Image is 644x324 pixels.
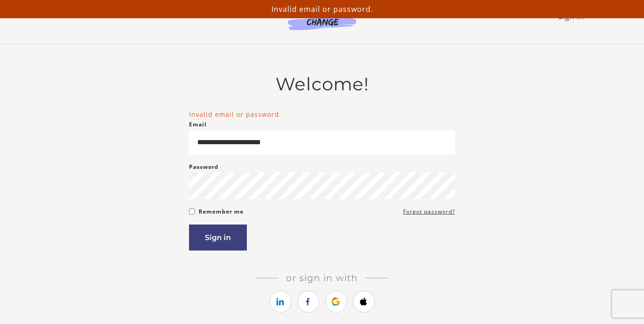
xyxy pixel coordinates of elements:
[403,206,455,217] a: Forgot password?
[4,4,640,15] p: Invalid email or password.
[189,162,219,172] label: Password
[279,272,365,283] span: Or sign in with
[189,225,247,251] button: Sign in
[353,291,375,313] a: https://courses.thinkific.com/users/auth/apple?ss%5Breferral%5D=&ss%5Buser_return_to%5D=&ss%5Bvis...
[270,291,291,313] a: https://courses.thinkific.com/users/auth/linkedin?ss%5Breferral%5D=&ss%5Buser_return_to%5D=&ss%5B...
[189,119,207,130] label: Email
[189,73,455,95] h2: Welcome!
[278,9,366,30] img: Agents of Change Logo
[199,206,244,217] label: Remember me
[297,291,319,313] a: https://courses.thinkific.com/users/auth/facebook?ss%5Breferral%5D=&ss%5Buser_return_to%5D=&ss%5B...
[189,110,455,119] li: Invalid email or password.
[325,291,347,313] a: https://courses.thinkific.com/users/auth/google?ss%5Breferral%5D=&ss%5Buser_return_to%5D=&ss%5Bvi...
